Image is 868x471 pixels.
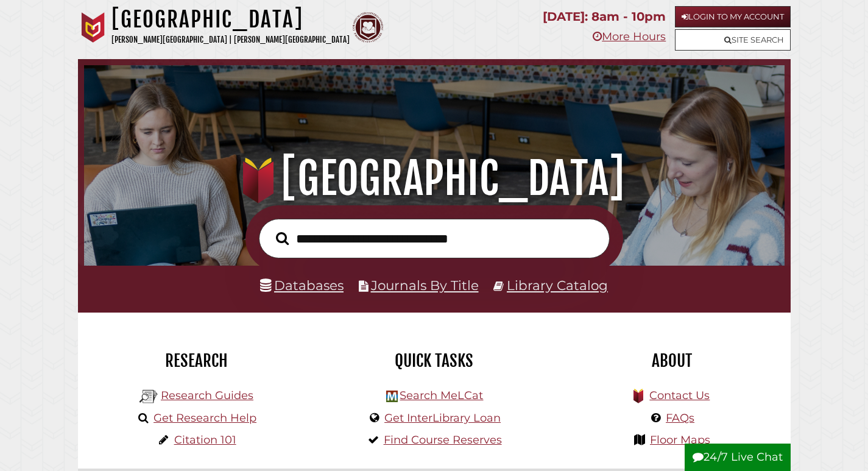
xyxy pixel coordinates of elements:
[111,33,350,47] p: [PERSON_NAME][GEOGRAPHIC_DATA] | [PERSON_NAME][GEOGRAPHIC_DATA]
[543,6,666,27] p: [DATE]: 8am - 10pm
[174,433,236,447] a: Citation 101
[353,12,383,43] img: Calvin Theological Seminary
[371,277,479,293] a: Journals By Title
[325,350,544,371] h2: Quick Tasks
[649,389,710,402] a: Contact Us
[161,389,253,402] a: Research Guides
[153,411,256,425] a: Get Research Help
[97,152,771,205] h1: [GEOGRAPHIC_DATA]
[87,350,306,371] h2: Research
[675,29,791,51] a: Site Search
[270,228,295,249] button: Search
[384,411,501,425] a: Get InterLibrary Loan
[675,6,791,27] a: Login to My Account
[593,30,666,43] a: More Hours
[260,277,344,293] a: Databases
[111,6,350,33] h1: [GEOGRAPHIC_DATA]
[507,277,608,293] a: Library Catalog
[139,388,158,406] img: Hekman Library Logo
[276,232,289,246] i: Search
[650,433,710,447] a: Floor Maps
[666,411,694,425] a: FAQs
[78,12,108,43] img: Calvin University
[562,350,782,371] h2: About
[384,433,502,447] a: Find Course Reserves
[400,389,483,402] a: Search MeLCat
[386,391,398,402] img: Hekman Library Logo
